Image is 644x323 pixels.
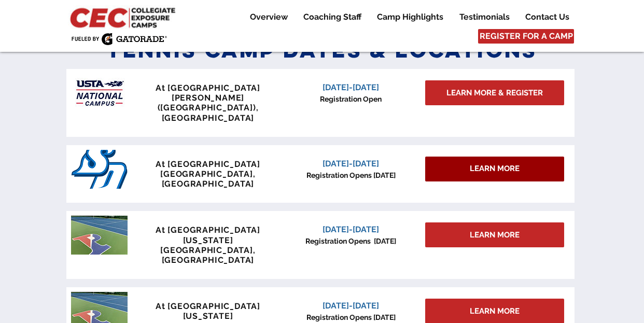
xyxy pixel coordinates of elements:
span: At [GEOGRAPHIC_DATA] [156,83,260,93]
a: Overview [242,11,295,23]
p: Contact Us [520,11,575,23]
p: Testimonials [454,11,515,23]
span: [DATE]-[DATE] [323,224,379,234]
span: At [GEOGRAPHIC_DATA] [156,159,260,169]
span: [PERSON_NAME] ([GEOGRAPHIC_DATA]), [GEOGRAPHIC_DATA] [158,93,259,122]
a: LEARN MORE & REGISTER [425,80,564,105]
span: LEARN MORE [470,163,520,174]
img: penn tennis courts with logo.jpeg [71,216,128,255]
div: LEARN MORE [425,157,564,181]
span: At [GEOGRAPHIC_DATA][US_STATE] [156,225,260,245]
span: [DATE]-[DATE] [323,159,379,168]
span: Registration Opens [DATE] [306,171,396,179]
p: Coaching Staff [298,11,367,23]
a: Coaching Staff [296,11,369,23]
a: LEARN MORE [425,222,564,247]
span: Registration Open [320,95,382,103]
span: LEARN MORE [470,230,520,241]
img: USTA Campus image_edited.jpg [71,74,128,113]
p: Camp Highlights [372,11,449,23]
span: At [GEOGRAPHIC_DATA][US_STATE] [156,301,260,321]
p: Overview [245,11,293,23]
span: LEARN MORE & REGISTER [446,88,543,99]
a: Testimonials [452,11,517,23]
img: Fueled by Gatorade.png [71,33,167,45]
span: [DATE]-[DATE] [323,301,379,311]
a: Camp Highlights [369,11,451,23]
nav: Site [234,11,577,23]
span: [DATE]-[DATE] [323,82,379,92]
span: REGISTER FOR A CAMP [480,31,573,42]
a: REGISTER FOR A CAMP [478,29,574,44]
a: Contact Us [517,11,577,23]
span: Registration Opens [DATE] [305,237,396,245]
span: [GEOGRAPHIC_DATA], [GEOGRAPHIC_DATA] [160,245,255,265]
span: LEARN MORE [470,306,520,317]
span: Registration Opens [DATE] [306,313,396,321]
img: CEC Logo Primary_edited.jpg [68,5,180,29]
span: [GEOGRAPHIC_DATA], [GEOGRAPHIC_DATA] [160,169,255,189]
img: San_Diego_Toreros_logo.png [71,150,128,189]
